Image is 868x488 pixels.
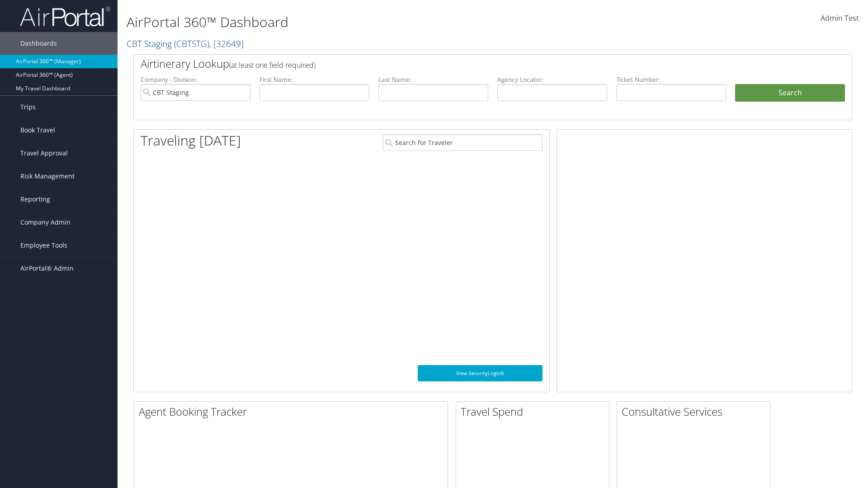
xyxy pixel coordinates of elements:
span: Dashboards [20,32,57,55]
span: Trips [20,96,36,118]
label: Ticket Number: [616,75,726,84]
span: Employee Tools [20,234,67,257]
span: ( CBTSTG ) [174,38,209,50]
h2: Airtinerary Lookup [141,56,785,71]
span: Book Travel [20,119,55,141]
a: Admin Test [821,5,859,33]
input: Search for Traveler [383,134,542,151]
h2: Travel Spend [461,404,609,419]
h1: Traveling [DATE] [141,131,241,150]
label: Agency Locator: [497,75,607,84]
label: Company - Division: [141,75,250,84]
h2: Consultative Services [622,404,770,419]
label: Last Name: [378,75,488,84]
h1: AirPortal 360™ Dashboard [127,13,615,32]
span: Travel Approval [20,142,68,164]
span: (at least one field required) [229,60,316,70]
img: airportal-logo.png [20,6,110,27]
span: Admin Test [821,13,859,23]
span: AirPortal® Admin [20,257,74,280]
a: View SecurityLogic® [418,365,542,381]
span: Risk Management [20,165,75,188]
span: Company Admin [20,211,71,234]
button: Search [735,84,845,102]
span: Reporting [20,188,50,211]
span: , [ 32649 ] [209,38,244,50]
label: First Name: [259,75,369,84]
h2: Agent Booking Tracker [139,404,448,419]
a: CBT Staging [127,38,244,50]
